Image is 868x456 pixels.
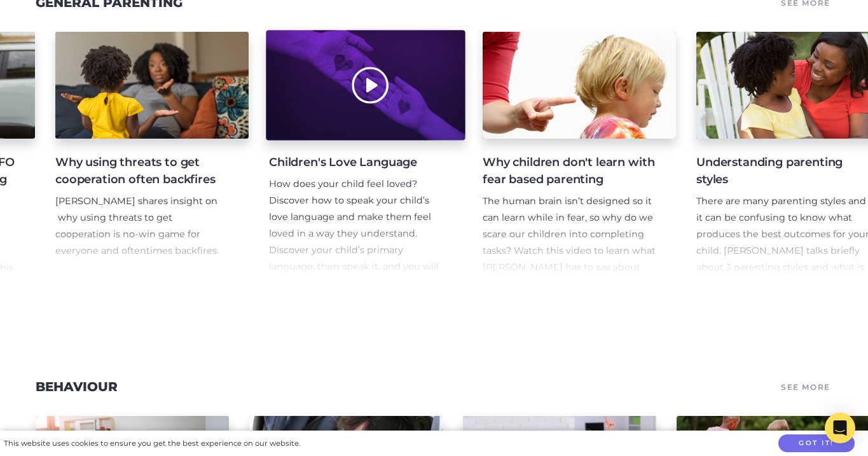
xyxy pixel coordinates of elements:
[483,32,676,276] a: Why children don't learn with fear based parenting The human brain isn’t designed so it can learn...
[36,379,118,394] a: Behaviour
[55,154,228,188] h4: Why using threats to get cooperation often backfires
[778,434,855,453] button: Got it!
[55,32,249,276] a: Why using threats to get cooperation often backfires [PERSON_NAME] shares insight on why using th...
[269,154,442,171] h4: Children's Love Language
[269,32,462,276] a: Children's Love Language How does your child feel loved? Discover how to speak your child’s love ...
[269,176,442,308] p: How does your child feel loved? Discover how to speak your child’s love language and make them fe...
[55,193,228,259] p: [PERSON_NAME] shares insight on why using threats to get cooperation is no-win game for everyone ...
[483,154,656,188] h4: Why children don't learn with fear based parenting
[825,413,855,443] div: Open Intercom Messenger
[779,378,832,396] a: See More
[483,195,656,306] span: The human brain isn’t designed so it can learn while in fear, so why do we scare our children int...
[4,437,300,450] div: This website uses cookies to ensure you get the best experience on our website.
